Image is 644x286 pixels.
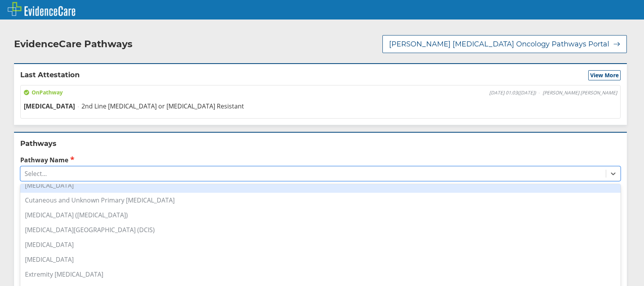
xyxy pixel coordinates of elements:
[20,267,621,282] div: Extremity [MEDICAL_DATA]
[20,222,621,237] div: [MEDICAL_DATA][GEOGRAPHIC_DATA] (DCIS)
[588,70,621,80] button: View More
[389,39,609,49] span: [PERSON_NAME] [MEDICAL_DATA] Oncology Pathways Portal
[20,70,80,80] h2: Last Attestation
[81,102,244,110] span: 2nd Line [MEDICAL_DATA] or [MEDICAL_DATA] Resistant
[20,155,621,164] label: Pathway Name
[20,139,621,148] h2: Pathways
[20,252,621,267] div: [MEDICAL_DATA]
[20,193,621,208] div: Cutaneous and Unknown Primary [MEDICAL_DATA]
[590,71,619,79] span: View More
[20,208,621,222] div: [MEDICAL_DATA] ([MEDICAL_DATA])
[8,2,75,16] img: EvidenceCare
[543,90,617,96] span: [PERSON_NAME] [PERSON_NAME]
[20,178,621,193] div: [MEDICAL_DATA]
[14,38,133,50] h2: EvidenceCare Pathways
[382,35,627,53] button: [PERSON_NAME] [MEDICAL_DATA] Oncology Pathways Portal
[24,89,63,96] span: On Pathway
[24,102,75,110] span: [MEDICAL_DATA]
[20,237,621,252] div: [MEDICAL_DATA]
[489,90,536,96] span: [DATE] 01:03 ( [DATE] )
[25,169,47,178] div: Select...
